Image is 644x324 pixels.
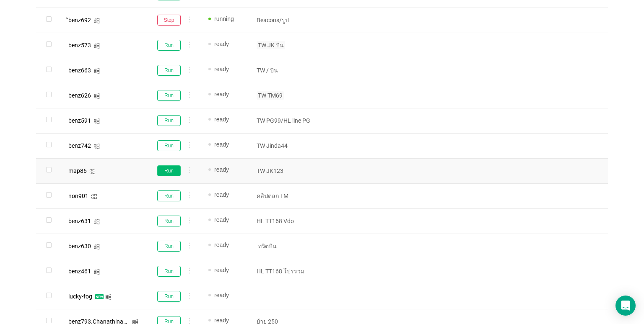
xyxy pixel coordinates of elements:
button: Run [157,40,181,51]
span: running [214,15,234,22]
i: icon: windows [93,219,100,225]
span: ready [214,41,229,47]
div: lucky-fog [68,293,92,299]
div: benz461 [68,268,91,274]
p: TW Jinda44 [257,141,318,150]
button: Run [157,140,181,151]
i: icon: windows [93,18,100,24]
span: ready [214,66,229,72]
i: icon: windows [105,294,112,300]
span: ready [214,191,229,198]
i: icon: windows [93,269,100,275]
span: ready [214,91,229,98]
span: ready [214,116,229,123]
button: Run [157,115,181,126]
span: ready [214,141,229,148]
div: Open Intercom Messenger [615,296,636,316]
div: non901 [68,193,88,199]
button: Run [157,90,181,101]
span: ทวิตบิน [257,242,278,250]
div: benz631 [68,218,91,224]
span: ready [214,242,229,248]
span: ready [214,216,229,223]
i: icon: windows [91,193,97,200]
p: TW PG99/HL line PG [257,116,318,125]
div: benz591 [68,118,91,123]
i: icon: windows [93,118,100,124]
p: Beacons/รูป [257,16,318,24]
div: benz663 [68,67,91,73]
button: Stop [157,15,181,26]
i: icon: windows [89,168,96,175]
i: icon: windows [93,43,100,49]
button: Run [157,216,181,226]
p: HL TT168 Vdo [257,217,318,225]
button: Run [157,266,181,277]
p: TW / บิน [257,66,318,75]
div: map86 [68,168,87,174]
i: icon: windows [93,244,100,250]
button: Run [157,165,181,176]
span: TW TM69 [257,91,284,100]
i: icon: windows [93,93,100,99]
span: ready [214,166,229,173]
button: Run [157,65,181,76]
i: icon: windows [93,68,100,74]
button: Run [157,241,181,252]
p: HL TT168 โปรรวม [257,267,318,275]
div: ิbenz692 [68,17,91,23]
button: Run [157,190,181,201]
span: ready [214,317,229,324]
span: ready [214,292,229,298]
div: benz742 [68,143,91,149]
div: benz630 [68,243,91,249]
span: ready [214,267,229,273]
p: คลิปตลก TM [257,192,318,200]
button: Run [157,291,181,302]
div: benz626 [68,93,91,98]
i: icon: windows [93,143,100,149]
span: TW JK บิน [257,41,285,49]
div: benz573 [68,42,91,48]
p: TW JK123 [257,167,318,175]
